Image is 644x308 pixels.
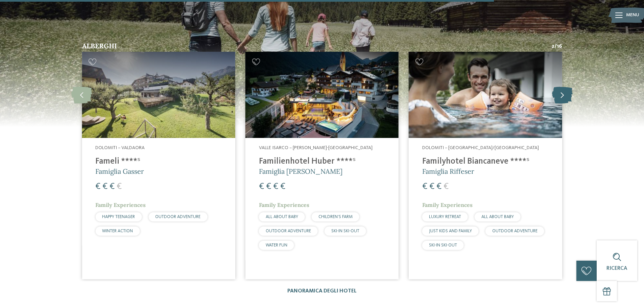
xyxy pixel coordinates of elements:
[492,229,538,233] span: OUTDOOR ADVENTURE
[259,202,309,208] span: Family Experiences
[259,145,373,150] span: Valle Isarco – [PERSON_NAME]-[GEOGRAPHIC_DATA]
[266,215,298,219] span: ALL ABOUT BABY
[245,52,399,138] img: Hotel per neonati in Alto Adige per una vacanza di relax
[82,42,117,50] span: Alberghi
[117,182,122,191] span: €
[318,215,353,219] span: CHILDREN’S FARM
[481,215,514,219] span: ALL ABOUT BABY
[102,182,108,191] span: €
[331,229,359,233] span: SKI-IN SKI-OUT
[95,202,146,208] span: Family Experiences
[259,182,264,191] span: €
[95,182,100,191] span: €
[266,182,271,191] span: €
[259,157,385,167] h4: Familienhotel Huber ****ˢ
[110,182,115,191] span: €
[102,229,133,233] span: WINTER ACTION
[95,167,144,175] span: Famiglia Gasser
[82,52,235,279] a: Hotel per neonati in Alto Adige per una vacanza di relax Dolomiti – Valdaora Fameli ****ˢ Famigli...
[422,202,473,208] span: Family Experiences
[429,229,472,233] span: JUST KIDS AND FAMILY
[551,43,554,50] span: 2
[266,243,287,247] span: WATER FUN
[606,266,627,271] span: Ricerca
[429,182,434,191] span: €
[554,43,557,50] span: /
[95,145,145,150] span: Dolomiti – Valdaora
[429,215,461,219] span: LUXURY RETREAT
[422,157,548,167] h4: Familyhotel Biancaneve ****ˢ
[422,145,539,150] span: Dolomiti – [GEOGRAPHIC_DATA]/[GEOGRAPHIC_DATA]
[273,182,278,191] span: €
[436,182,442,191] span: €
[245,52,399,279] a: Hotel per neonati in Alto Adige per una vacanza di relax Valle Isarco – [PERSON_NAME]-[GEOGRAPHIC...
[155,215,200,219] span: OUTDOOR ADVENTURE
[280,182,285,191] span: €
[102,215,135,219] span: HAPPY TEENAGER
[82,52,235,138] img: Hotel per neonati in Alto Adige per una vacanza di relax
[409,52,562,138] img: Hotel per neonati in Alto Adige per una vacanza di relax
[409,52,562,279] a: Hotel per neonati in Alto Adige per una vacanza di relax Dolomiti – [GEOGRAPHIC_DATA]/[GEOGRAPHIC...
[287,288,357,294] a: Panoramica degli hotel
[259,167,342,175] span: Famiglia [PERSON_NAME]
[444,182,449,191] span: €
[557,43,562,50] span: 16
[422,167,474,175] span: Famiglia Riffeser
[422,182,427,191] span: €
[266,229,311,233] span: OUTDOOR ADVENTURE
[429,243,457,247] span: SKI-IN SKI-OUT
